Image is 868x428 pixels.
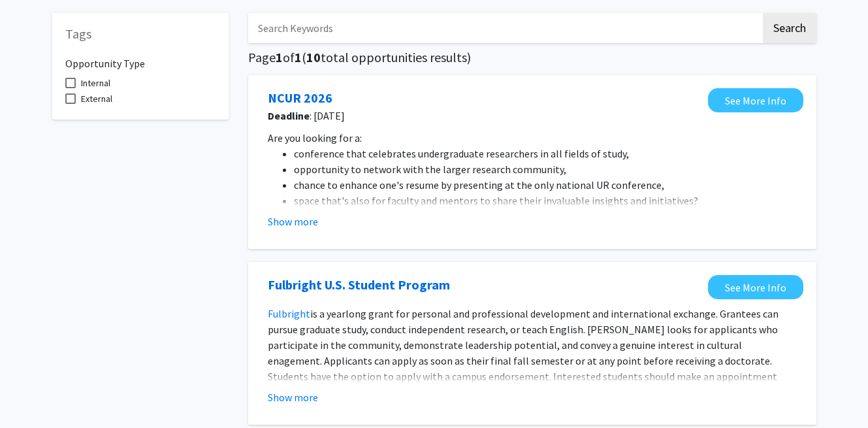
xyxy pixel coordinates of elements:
h5: Tags [65,26,216,42]
li: opportunity to network with the larger research community, [294,161,797,177]
span: Internal [81,75,110,91]
li: chance to enhance one's resume by presenting at the only national UR conference, [294,177,797,193]
span: : [DATE] [268,108,701,123]
a: Fulbright [268,307,310,320]
span: External [81,91,112,107]
span: is a yearlong grant for personal and professional development and international exchange. Grantee... [268,307,783,399]
iframe: Chat [10,369,56,418]
button: Search [763,13,816,43]
a: Opens in a new tab [708,88,803,112]
input: Search Keywords [248,13,761,43]
span: 10 [306,49,321,65]
span: 1 [295,49,302,65]
span: 1 [276,49,283,65]
button: Show more [268,389,318,405]
h6: Opportunity Type [65,47,216,70]
a: Opens in a new tab [268,88,332,108]
li: space that's also for faculty and mentors to share their invaluable insights and initiatives? [294,193,797,208]
a: Opens in a new tab [708,275,803,299]
a: Opens in a new tab [268,275,450,295]
p: Are you looking for a: [268,130,797,146]
li: conference that celebrates undergraduate researchers in all fields of study, [294,146,797,161]
h5: Page of ( total opportunities results) [248,50,816,65]
button: Show more [268,214,318,229]
b: Deadline [268,109,310,122]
